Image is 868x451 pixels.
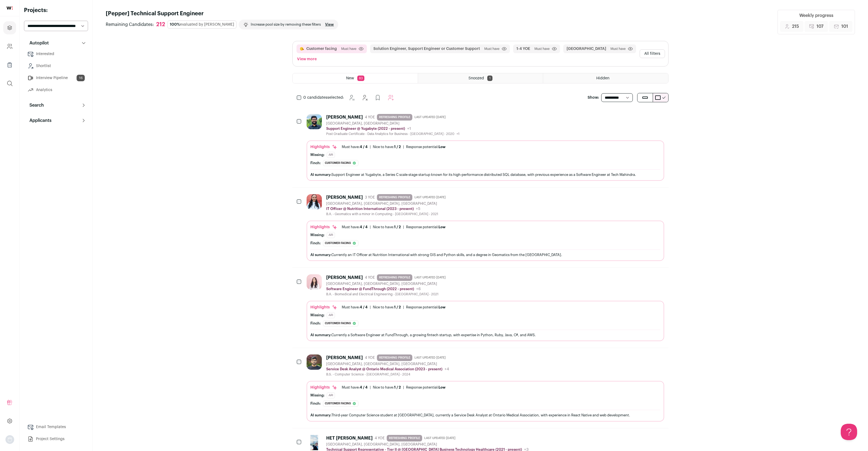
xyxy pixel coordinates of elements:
a: Analytics [24,85,88,95]
div: Must have: [342,385,368,390]
button: Add to Prospects [372,92,383,103]
a: Projects [3,21,16,34]
div: Finch: [310,321,321,326]
a: View [325,22,334,27]
div: [PERSON_NAME] [326,275,363,280]
button: Solution Engineer, Support Engineer or Customer Support [373,46,480,52]
button: All filters [640,49,665,58]
a: [PERSON_NAME] 4 YOE REFRESHING PROFILE Last updated [DATE] [GEOGRAPHIC_DATA], [GEOGRAPHIC_DATA], ... [307,274,664,341]
span: 100% [170,23,180,26]
div: [GEOGRAPHIC_DATA], [GEOGRAPHIC_DATA] [326,121,459,126]
span: 1 / 2 [394,145,401,149]
a: Interview Pipeline16 [24,73,88,83]
span: Last updated [DATE] [415,275,446,280]
ul: | | [342,305,446,309]
div: [PERSON_NAME] [326,115,363,120]
div: [PERSON_NAME] [326,355,363,360]
span: 3 YOE [365,195,375,200]
span: 4 YOE [365,275,375,280]
ul: | | [342,385,446,390]
div: Response potential: [406,305,446,309]
button: Autopilot [24,38,88,49]
span: Must have [534,47,550,51]
ul: | | [342,225,446,229]
p: Software Engineer @ FundThrough (2022 - present) [326,287,414,291]
img: wellfound-shorthand-0d5821cbd27db2630d0214b213865d53afaa358527fdda9d0ea32b1df1b89c2c.svg [7,7,13,10]
span: REFRESHING PROFILE [387,435,422,441]
a: [PERSON_NAME] 3 YOE REFRESHING PROFILE Last updated [DATE] [GEOGRAPHIC_DATA], [GEOGRAPHIC_DATA], ... [307,194,664,261]
iframe: Help Scout Beacon - Open [841,424,857,440]
span: Last updated [DATE] [415,115,446,119]
span: 1 / 2 [394,225,401,229]
span: selected: [303,95,344,100]
div: Must have: [342,145,368,149]
span: Hidden [596,76,609,80]
span: Low [438,305,446,309]
p: Autopilot [26,40,49,46]
div: Nice to have: [373,385,401,390]
img: 64535b9d37690d78dd01366ca89a695dc614eb57b76484ce44a59cdd9b07e318 [307,274,322,290]
div: Third-year Computer Science student at [GEOGRAPHIC_DATA], currently a Service Desk Analyst at Ont... [310,412,660,418]
button: Hide [359,92,370,103]
img: nopic.png [5,435,14,444]
span: 215 [792,23,799,30]
span: Snoozed [468,76,484,80]
img: e70ffbbf94553fc7c5f2f45ce321a801ba118076eb9362504f82a42e58d3e719 [307,114,322,129]
span: +1 [456,132,459,136]
span: Remaining Candidates: [106,21,154,28]
div: Customer facing [323,401,358,407]
div: Nice to have: [373,145,401,149]
button: Search [24,100,88,111]
span: 1 [487,76,492,81]
a: Email Templates [24,422,88,432]
span: 4 / 4 [360,305,368,309]
div: Currently an IT Officer at Nutrition International with strong GIS and Python skills, and a degre... [310,252,660,258]
button: View more [296,55,318,63]
span: 1 / 2 [394,386,401,389]
a: Interested [24,49,88,59]
img: 3dd1ea69ea0236ec60dafb8585e980379eee0eca6d0b686fc68e1ca7602b0c77 [307,435,322,450]
span: Low [438,145,446,149]
div: Highlights [310,385,337,390]
div: B.S. - Computer Science - [GEOGRAPHIC_DATA] - 2024 [326,372,449,377]
div: Finch: [310,401,321,406]
div: Nice to have: [373,225,401,229]
div: Must have: [342,225,368,229]
div: [GEOGRAPHIC_DATA], [GEOGRAPHIC_DATA], [GEOGRAPHIC_DATA] [326,282,448,286]
span: REFRESHING PROFILE [377,354,412,361]
div: API [327,152,335,158]
span: 107 [816,23,824,30]
div: evaluated by [PERSON_NAME] [167,20,237,29]
span: 1 / 2 [394,305,401,309]
span: REFRESHING PROFILE [377,274,412,281]
p: Increase pool size by removing these filters [251,22,321,27]
a: Hidden [543,73,668,83]
button: Add to Autopilot [385,92,396,103]
a: Company Lists [3,58,16,71]
div: Highlights [310,144,337,150]
span: AI summary: [310,413,331,417]
button: Customer facing [306,46,337,52]
img: d888e3f43c97b9c15fcf0b0c07b244831741748b371458851010a4051b01e880 [307,354,322,370]
div: Customer facing [323,320,358,326]
span: Must have [610,47,626,51]
div: [GEOGRAPHIC_DATA], [GEOGRAPHIC_DATA], [GEOGRAPHIC_DATA] [326,442,529,447]
div: B.A. - Biomedical and Electrical Engineering - [GEOGRAPHIC_DATA] - 2021 [326,292,448,296]
div: Support Engineer at Yugabyte, a Series C scale-stage startup known for its high-performance distr... [310,172,660,178]
div: Missing: [310,233,325,237]
a: [PERSON_NAME] 4 YOE REFRESHING PROFILE Last updated [DATE] [GEOGRAPHIC_DATA], [GEOGRAPHIC_DATA] S... [307,114,664,181]
p: Support Engineer @ Yugabyte (2022 - present) [326,127,405,131]
span: 4 YOE [365,356,375,360]
a: Company and ATS Settings [3,40,16,53]
span: Must have [484,47,500,51]
span: Must have [341,47,356,51]
span: 0 candidates [303,96,327,100]
span: AI summary: [310,333,331,337]
div: Missing: [310,153,325,157]
div: Finch: [310,161,321,165]
div: Post Graduate Certificate - Data Analytics for Business - [GEOGRAPHIC_DATA] - 2020 [326,132,459,136]
div: Highlights [310,224,337,230]
button: [GEOGRAPHIC_DATA] [567,46,606,52]
a: Snoozed 1 [418,73,543,83]
a: Shortlist [24,61,88,71]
